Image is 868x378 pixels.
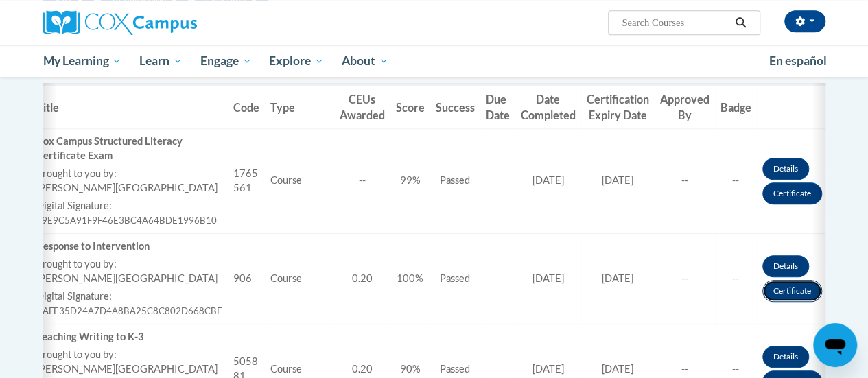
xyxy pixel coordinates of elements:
span: 100% [397,272,423,284]
a: Details button [762,158,809,180]
div: Teaching Writing to K-3 [36,330,222,344]
label: Digital Signature: [36,199,222,213]
th: Score [390,86,430,129]
a: Certificate [762,182,822,204]
td: -- [715,129,757,234]
button: Search [730,14,751,31]
span: Engage [200,53,252,69]
span: En español [769,54,827,68]
th: Badge [715,86,757,129]
div: Response to Intervention [36,239,222,254]
th: Approved By [655,86,715,129]
span: Explore [269,53,324,69]
a: En español [760,47,836,75]
td: 906 [228,233,265,324]
span: 29E9C5A91F9F46E3BC4A64BDE1996B10 [36,215,217,226]
th: Date Completed [515,86,581,129]
th: Certification Expiry Date [581,86,655,129]
span: My Learning [43,53,121,69]
td: Passed [430,233,480,324]
a: Explore [260,45,333,77]
label: Brought to you by: [36,167,222,181]
a: Certificate [762,280,822,302]
th: CEUs Awarded [334,86,390,129]
th: Actions [757,86,832,129]
a: My Learning [34,45,131,77]
div: -- [340,174,385,188]
div: Cox Campus Structured Literacy Certificate Exam [36,134,222,163]
span: [DATE] [602,272,633,284]
span: [DATE] [532,174,564,186]
span: CAFE35D24A7D4A8BA25C8C802D668CBE [36,305,222,316]
span: [PERSON_NAME][GEOGRAPHIC_DATA] [36,363,218,375]
th: Due Date [480,86,515,129]
span: [PERSON_NAME][GEOGRAPHIC_DATA] [36,272,218,284]
a: Details button [762,255,809,277]
td: Actions [757,129,832,234]
span: 99% [400,174,421,186]
td: Course [265,233,334,324]
td: Course [265,129,334,234]
label: Brought to you by: [36,257,222,272]
a: Engage [191,45,261,77]
button: Account Settings [784,10,825,32]
td: 1765561 [228,129,265,234]
td: -- [655,129,715,234]
span: [DATE] [532,272,564,284]
span: [DATE] [602,174,633,186]
a: Learn [130,45,191,77]
label: Brought to you by: [36,348,222,362]
iframe: Button to launch messaging window [813,323,857,367]
td: Actions [757,233,832,324]
th: Title [31,86,228,129]
input: Search Courses [620,14,730,31]
span: [DATE] [602,363,633,375]
div: Main menu [33,45,836,77]
span: 90% [400,363,421,375]
label: Digital Signature: [36,290,222,304]
span: Learn [139,53,183,69]
td: Passed [430,129,480,234]
div: 0.20 [340,272,385,286]
a: Cox Campus [43,10,290,35]
div: 0.20 [340,362,385,377]
span: [PERSON_NAME][GEOGRAPHIC_DATA] [36,182,218,193]
td: -- [655,233,715,324]
a: Details button [762,346,809,368]
th: Success [430,86,480,129]
span: About [342,53,388,69]
td: -- [715,233,757,324]
th: Type [265,86,334,129]
img: Cox Campus [43,10,197,35]
a: About [333,45,397,77]
th: Code [228,86,265,129]
span: [DATE] [532,363,564,375]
